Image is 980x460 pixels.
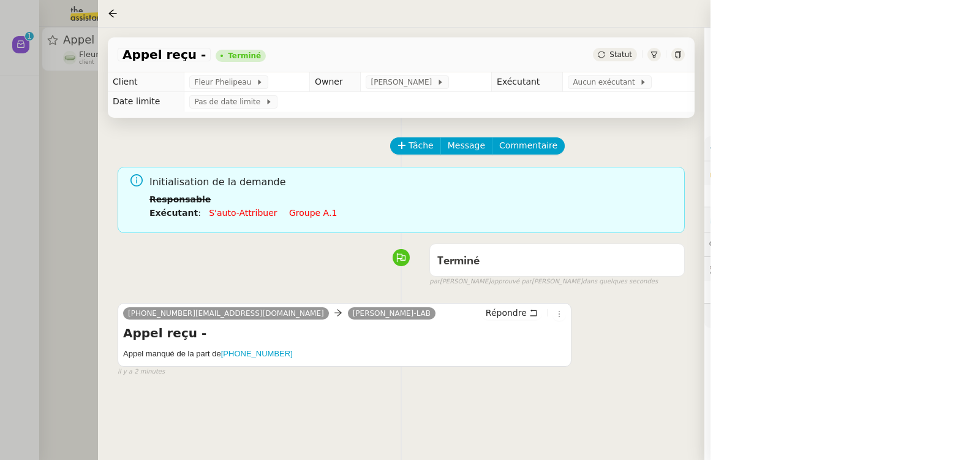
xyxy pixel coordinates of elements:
[704,257,980,281] div: 🕵️Autres demandes en cours 3
[198,208,201,218] span: :
[709,310,747,320] span: 🧴
[371,76,436,88] span: [PERSON_NAME]
[582,277,658,287] span: dans quelques secondes
[149,174,675,191] span: Initialisation de la demande
[609,50,632,59] span: Statut
[194,96,265,108] span: Pas de date limite
[228,52,261,59] div: Terminé
[221,349,293,358] a: [PHONE_NUMBER]
[149,194,211,204] b: Responsable
[481,306,542,320] button: Répondre
[704,232,980,256] div: 💬Commentaires
[209,208,277,218] a: S'auto-attribuer
[486,307,527,319] span: Répondre
[573,76,639,88] span: Aucun exécutant
[709,214,794,224] span: ⏲️
[123,324,566,342] h4: Appel reçu -
[709,239,788,249] span: 💬
[309,72,361,92] td: Owner
[409,139,434,153] span: Tâche
[499,139,557,153] span: Commentaire
[128,309,324,318] span: [PHONE_NUMBER][EMAIL_ADDRESS][DOMAIN_NAME]
[108,72,184,92] td: Client
[492,72,563,92] td: Exécutant
[437,256,480,267] span: Terminé
[348,308,435,319] a: [PERSON_NAME]-LAB
[149,208,198,218] b: Exécutant
[123,348,566,360] h5: Appel manqué de la part de
[289,208,337,218] a: Groupe a.1
[118,367,165,377] span: il y a 2 minutes
[390,137,441,155] button: Tâche
[429,277,440,287] span: par
[704,304,980,328] div: 🧴Autres
[709,264,862,274] span: 🕵️
[704,161,980,185] div: 🔐Données client
[448,139,485,153] span: Message
[123,48,206,61] span: Appel reçu -
[108,92,184,112] td: Date limite
[709,141,773,155] span: ⚙️
[704,136,980,160] div: ⚙️Procédures
[709,166,789,180] span: 🔐
[491,277,532,287] span: approuvé par
[429,277,658,287] small: [PERSON_NAME] [PERSON_NAME]
[492,137,565,155] button: Commentaire
[194,76,255,88] span: Fleur Phelipeau
[704,207,980,231] div: ⏲️Tâches 0:00
[440,137,492,155] button: Message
